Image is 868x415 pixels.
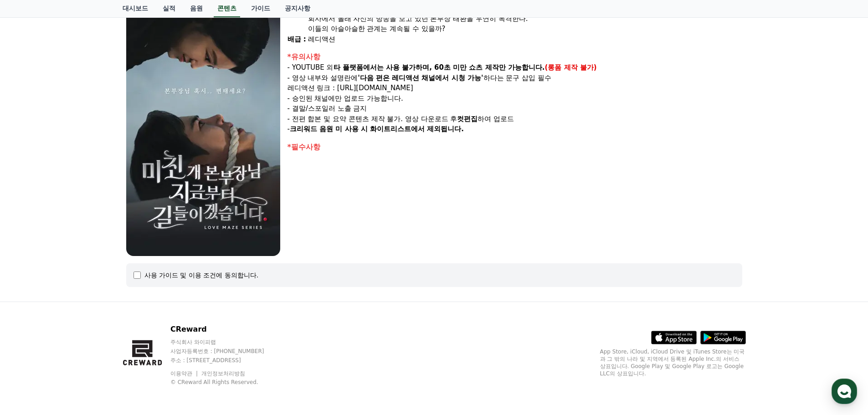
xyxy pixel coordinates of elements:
[288,3,306,34] div: 내용 :
[29,302,34,310] span: 홈
[60,289,118,312] a: 대화
[290,125,464,133] strong: 크리워드 음원 미 사용 시 화이트리스트에서 제외됩니다.
[288,142,742,153] div: *필수사항
[288,83,742,93] p: 레디액션 링크 : [URL][DOMAIN_NAME]
[288,93,742,104] p: - 승인된 채널에만 업로드 가능합니다.
[545,63,597,72] strong: (롱폼 제작 불가)
[358,74,483,82] strong: '다음 편은 레디액션 채널에서 시청 가능'
[144,271,259,280] div: 사용 가이드 및 이용 조건에 동의합니다.
[170,348,282,355] p: 사업자등록번호 : [PHONE_NUMBER]
[457,115,478,123] strong: 컷편집
[308,24,742,34] div: 이들의 아슬아슬한 관계는 계속될 수 있을까?
[288,34,306,45] div: 배급 :
[288,73,742,83] p: - 영상 내부와 설명란에 하다는 문구 삽입 필수
[308,34,742,45] div: 레디액션
[118,289,175,312] a: 설정
[288,114,742,124] p: - 전편 합본 및 요약 콘텐츠 제작 불가. 영상 다운로드 후 하여 업로드
[83,303,94,310] span: 대화
[201,370,245,377] a: 개인정보처리방침
[170,357,282,364] p: 주소 : [STREET_ADDRESS]
[170,370,199,377] a: 이용약관
[3,289,60,312] a: 홈
[170,324,282,335] p: CReward
[334,63,545,72] strong: 타 플랫폼에서는 사용 불가하며, 60초 미만 쇼츠 제작만 가능합니다.
[288,51,742,62] div: *유의사항
[170,338,282,346] p: 주식회사 와이피랩
[600,348,746,377] p: App Store, iCloud, iCloud Drive 및 iTunes Store는 미국과 그 밖의 나라 및 지역에서 등록된 Apple Inc.의 서비스 상표입니다. Goo...
[288,124,742,134] p: -
[141,302,152,310] span: 설정
[288,103,742,114] p: - 결말/스포일러 노출 금지
[288,62,742,73] p: - YOUTUBE 외
[170,379,282,386] p: © CReward All Rights Reserved.
[308,14,742,24] div: 회사에서 몰래 자신의 방송을 보고 있던 본부장 태환을 우연히 목격한다.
